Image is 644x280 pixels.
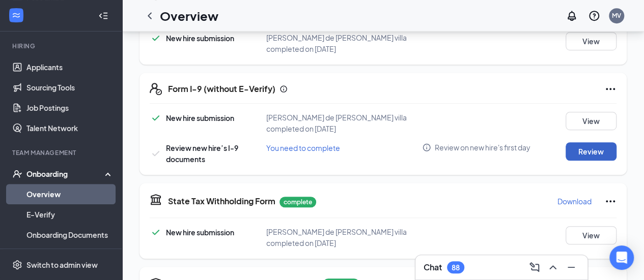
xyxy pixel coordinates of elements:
button: ChevronUp [545,259,561,275]
svg: ChevronLeft [144,10,156,22]
svg: Notifications [566,10,578,22]
svg: Settings [12,260,22,270]
a: E-Verify [26,204,114,225]
span: Review on new hire's first day [435,142,530,152]
svg: Ellipses [604,83,617,95]
a: Overview [26,184,114,204]
svg: Info [279,85,288,93]
button: ComposeMessage [526,259,543,275]
a: Sourcing Tools [26,77,114,98]
div: 88 [452,263,460,272]
h1: Overview [160,7,218,24]
button: Download [557,193,592,209]
svg: Minimize [565,261,577,273]
a: Talent Network [26,118,114,138]
span: [PERSON_NAME] de [PERSON_NAME] villa completed on [DATE] [266,33,407,53]
div: Switch to admin view [26,260,98,270]
div: Hiring [12,42,111,50]
p: Download [557,196,592,206]
div: Team Management [12,148,111,157]
button: View [566,32,617,50]
svg: Ellipses [604,195,617,207]
svg: ChevronUp [547,261,559,273]
span: [PERSON_NAME] de [PERSON_NAME] villa completed on [DATE] [266,113,407,133]
span: Review new hire’s I-9 documents [166,143,238,164]
svg: Info [422,143,431,152]
svg: TaxGovernmentIcon [150,193,162,205]
a: Job Postings [26,98,114,118]
svg: WorkstreamLogo [11,10,21,20]
svg: QuestionInfo [588,10,600,22]
button: View [566,112,617,130]
p: complete [279,197,316,207]
div: MV [612,11,621,20]
div: Onboarding [26,169,105,179]
svg: Checkmark [150,226,162,238]
svg: Checkmark [150,147,162,160]
span: [PERSON_NAME] de [PERSON_NAME] villa completed on [DATE] [266,227,407,247]
svg: ComposeMessage [528,261,541,273]
button: View [566,226,617,244]
div: Open Intercom Messenger [609,245,634,270]
svg: Collapse [98,11,108,21]
svg: FormI9EVerifyIcon [150,83,162,95]
button: Minimize [563,259,579,275]
span: New hire submission [166,113,234,122]
h5: Form I-9 (without E-Verify) [168,83,275,95]
h5: State Tax Withholding Form [168,196,275,207]
svg: Checkmark [150,32,162,44]
svg: UserCheck [12,169,22,179]
span: New hire submission [166,34,234,43]
a: Activity log [26,245,114,265]
svg: Checkmark [150,112,162,124]
span: New hire submission [166,228,234,237]
a: Applicants [26,57,114,77]
a: Onboarding Documents [26,225,114,245]
h3: Chat [424,262,442,273]
button: Review [566,142,617,161]
span: You need to complete [266,143,340,152]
